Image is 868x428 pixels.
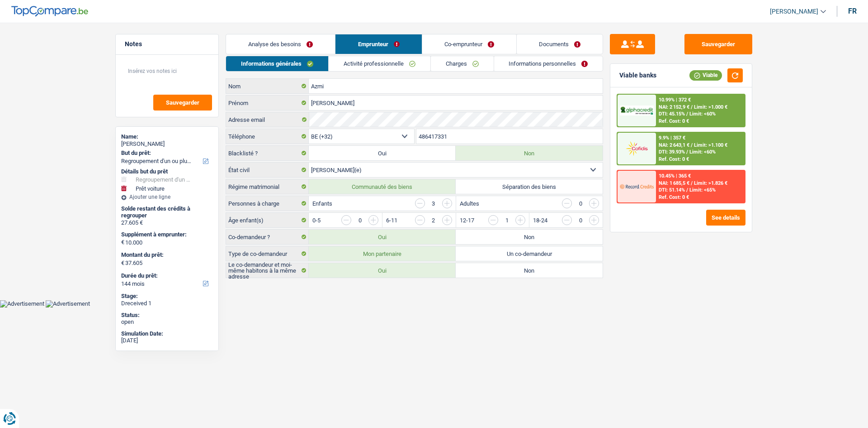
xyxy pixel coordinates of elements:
label: Enfants [312,201,332,207]
label: But du prêt: [121,149,211,157]
span: / [691,180,693,186]
div: Ref. Cost: 0 € [659,118,689,124]
div: 10.99% | 372 € [659,97,691,103]
label: Oui [309,146,456,160]
a: [PERSON_NAME] [763,4,826,19]
div: fr [848,7,857,15]
span: € [121,260,124,267]
span: NAI: 2 152,9 € [659,104,689,110]
div: [PERSON_NAME] [121,140,213,148]
label: Montant du prêt: [121,251,211,259]
label: Adresse email [226,112,309,127]
div: Viable banks [619,72,656,79]
label: Adultes [460,201,479,207]
div: 10.45% | 365 € [659,173,691,179]
span: Limit: <60% [689,111,716,117]
img: Record Credits [620,178,653,195]
span: Sauvegarder [166,100,199,106]
span: / [691,104,693,110]
label: Le co-demandeur et moi-même habitons à la même adresse [226,263,309,278]
div: Ajouter une ligne [121,194,213,200]
label: Mon partenaire [309,246,456,261]
div: Dreceived 1 [121,300,213,307]
a: Informations générales [226,56,328,71]
span: DTI: 39.93% [659,149,685,155]
span: € [121,239,124,246]
div: Viable [689,70,722,80]
span: NAI: 2 643,1 € [659,142,689,148]
img: AlphaCredit [620,106,653,116]
label: Prénom [226,96,309,110]
h5: Notes [125,40,209,48]
button: Sauvegarder [684,34,752,54]
button: Sauvegarder [153,95,212,111]
div: [DATE] [121,337,213,344]
label: Co-demandeur ? [226,230,309,244]
img: Cofidis [620,140,653,157]
div: Ref. Cost: 0 € [659,156,689,162]
span: Limit: <65% [689,187,716,193]
label: Type de co-demandeur [226,246,309,261]
span: / [686,149,688,155]
div: Stage: [121,293,213,300]
div: 3 [429,201,438,207]
div: Simulation Date: [121,330,213,337]
a: Documents [517,34,603,54]
span: / [686,111,688,117]
div: Name: [121,133,213,140]
div: Solde restant des crédits à regrouper [121,205,213,219]
input: 401020304 [416,129,603,144]
label: Nom [226,79,309,93]
div: Ref. Cost: 0 € [659,194,689,200]
div: open [121,318,213,326]
span: Limit: >1.100 € [694,142,727,148]
span: Limit: >1.826 € [694,180,727,186]
label: Non [456,146,603,160]
a: Emprunteur [335,34,421,54]
span: NAI: 1 685,5 € [659,180,689,186]
img: Advertisement [46,300,90,308]
label: Supplément à emprunter: [121,231,211,238]
span: Limit: >1.000 € [694,104,727,110]
span: [PERSON_NAME] [770,8,818,15]
div: 9.9% | 357 € [659,135,685,141]
a: Informations personnelles [494,56,603,71]
span: DTI: 51.14% [659,187,685,193]
button: See details [706,210,745,226]
a: Analyse des besoins [226,34,335,54]
label: Oui [309,263,456,278]
label: Âge enfant(s) [226,213,309,227]
label: Téléphone [226,129,309,144]
label: Durée du prêt: [121,272,211,279]
span: / [691,142,693,148]
a: Activité professionnelle [329,56,430,71]
label: Séparation des biens [456,179,603,194]
a: Co-emprunteur [422,34,516,54]
a: Charges [431,56,494,71]
label: Blacklisté ? [226,146,309,160]
div: Status: [121,312,213,319]
span: / [686,187,688,193]
span: Limit: <60% [689,149,716,155]
div: 0 [576,201,585,207]
div: 27.605 € [121,219,213,226]
label: Personnes à charge [226,196,309,211]
label: 0-5 [312,217,321,223]
label: Un co-demandeur [456,246,603,261]
label: Communauté des biens [309,179,456,194]
img: TopCompare Logo [11,6,88,17]
label: Oui [309,230,456,244]
label: Non [456,230,603,244]
span: DTI: 45.15% [659,111,685,117]
div: Détails but du prêt [121,168,213,175]
div: 0 [356,217,364,223]
label: Régime matrimonial [226,179,309,194]
label: État civil [226,163,309,177]
label: Non [456,263,603,278]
